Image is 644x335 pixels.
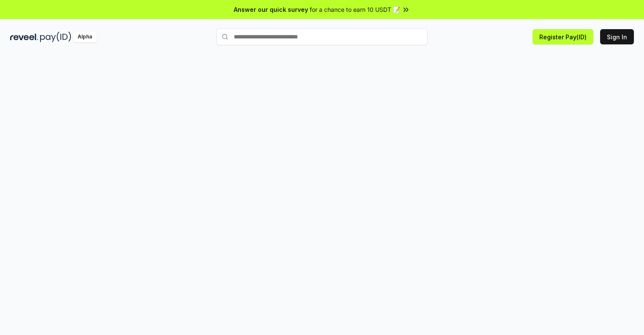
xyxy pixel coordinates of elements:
[40,32,71,42] img: pay_id
[10,32,38,42] img: reveel_dark
[73,32,97,42] div: Alpha
[310,5,400,14] span: for a chance to earn 10 USDT 📝
[533,29,593,44] button: Register Pay(ID)
[600,29,634,44] button: Sign In
[234,5,308,14] span: Answer our quick survey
